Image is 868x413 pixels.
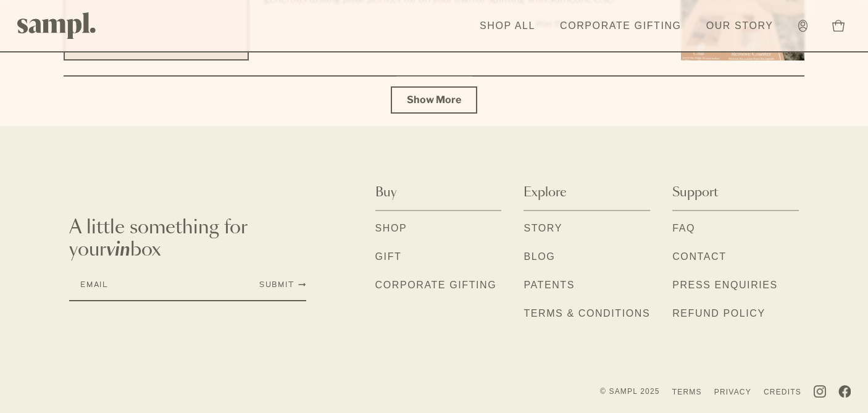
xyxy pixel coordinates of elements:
div: Explore [524,211,650,342]
button: Explore [524,175,650,211]
a: Patents [524,278,575,294]
a: Refund Policy [672,306,766,322]
a: Terms [672,387,702,397]
a: Shop All [474,12,541,40]
a: Shop [375,221,407,237]
a: Our Story [700,12,780,40]
button: Buy [375,175,502,211]
button: Show more reviews [391,86,477,114]
button: Support [672,175,799,211]
a: Privacy [714,387,751,397]
a: Gift [375,249,402,265]
img: Facebook [838,385,851,398]
em: vin [106,241,130,259]
img: Instagram [814,385,826,398]
a: Press Enquiries [672,278,778,294]
ul: policy links [600,384,801,399]
div: Support [672,211,799,342]
a: Terms & Conditions [524,306,650,322]
span: Explore [524,184,567,201]
a: Blog [524,249,555,265]
button: Submit Newsletter Signup [259,280,306,290]
span: Buy [375,184,396,201]
a: Story [524,221,562,237]
span: Show More [407,94,461,106]
ul: social links [814,385,851,398]
a: FAQ [672,221,695,237]
img: Sampl logo [17,12,96,39]
a: Credits [764,387,801,397]
li: © Sampl 2025 [600,386,660,396]
span: Support [672,184,718,201]
a: Corporate Gifting [375,278,497,294]
p: A little something for your box [69,217,306,261]
a: Contact [672,249,726,265]
div: Buy [375,211,502,314]
a: Corporate Gifting [554,12,688,40]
